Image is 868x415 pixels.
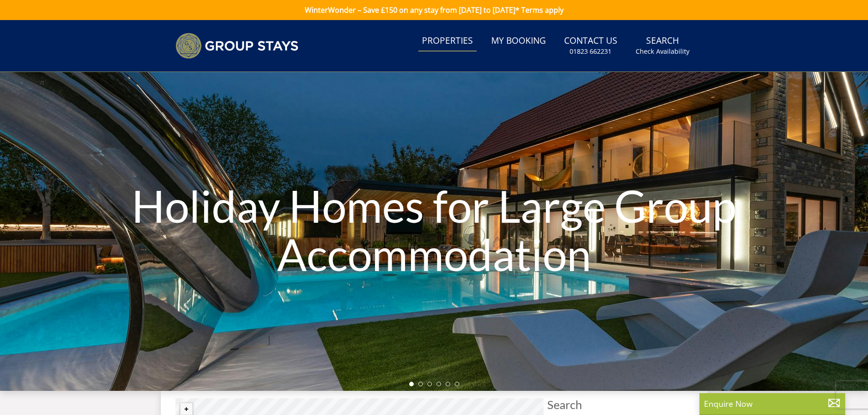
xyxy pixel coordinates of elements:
[704,398,841,410] p: Enquire Now
[636,47,689,56] small: Check Availability
[570,47,611,56] small: 01823 662231
[180,403,192,415] button: Zoom in
[547,398,693,411] span: Search
[560,31,621,61] a: Contact Us01823 662231
[130,164,738,296] h1: Holiday Homes for Large Group Accommodation
[488,31,550,51] a: My Booking
[175,33,298,59] img: Group Stays
[632,31,693,61] a: SearchCheck Availability
[418,31,477,51] a: Properties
